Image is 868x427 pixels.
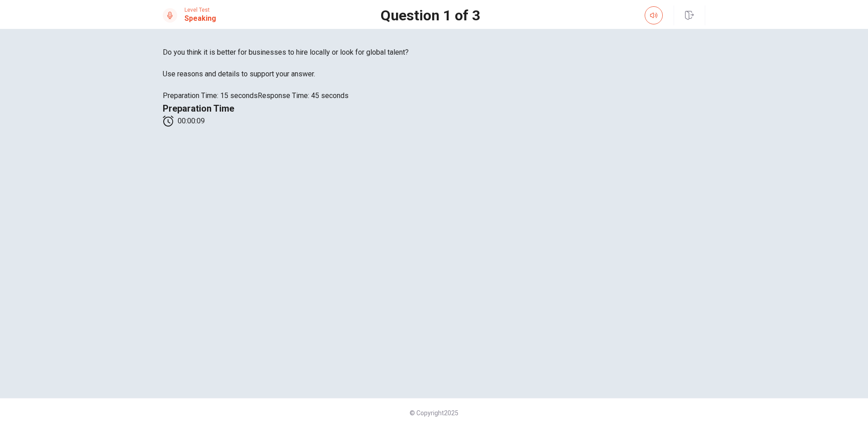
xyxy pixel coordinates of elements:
[184,7,216,13] span: Level Test
[163,103,234,114] span: Preparation Time
[163,69,705,80] span: Use reasons and details to support your answer.
[163,47,705,58] span: Do you think it is better for businesses to hire locally or look for global talent?
[381,10,480,21] h1: Question 1 of 3
[184,13,216,24] h1: Speaking
[410,409,458,417] span: © Copyright 2025
[163,91,258,100] span: Preparation Time: 15 seconds
[178,116,205,127] span: 00:00:09
[258,91,349,100] span: Response Time: 45 seconds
